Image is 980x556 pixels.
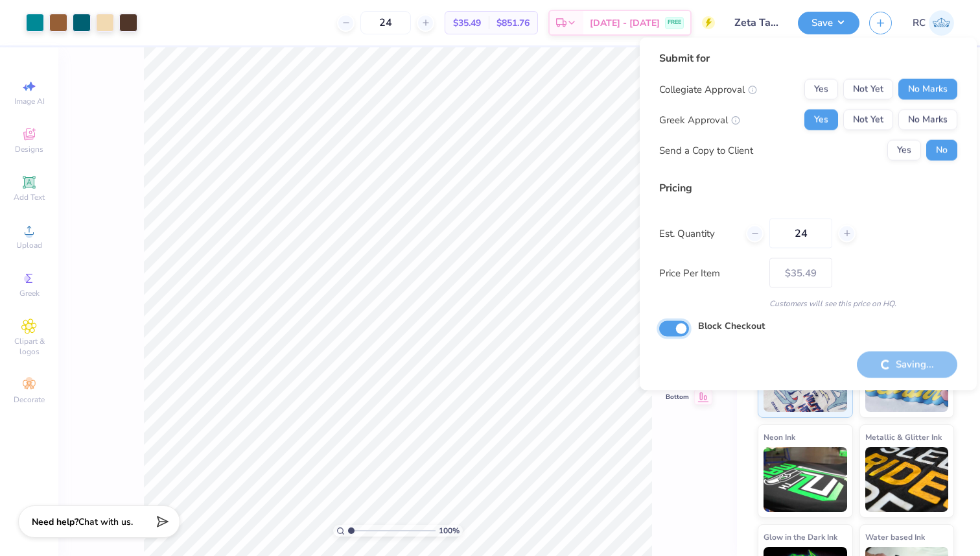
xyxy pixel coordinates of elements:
span: Water based Ink [865,530,925,544]
button: No [926,140,957,161]
span: Decorate [14,394,45,405]
span: Clipart & logos [6,336,52,357]
img: Neon Ink [764,447,847,512]
span: Image AI [14,96,45,106]
div: Customers will see this price on HQ. [659,298,957,309]
label: Block Checkout [698,319,765,333]
span: Bottom [666,393,689,402]
span: 100 % [439,525,460,537]
span: Add Text [14,192,45,202]
input: – – [360,11,411,34]
span: Metallic & Glitter Ink [865,430,942,444]
span: [DATE] - [DATE] [590,16,660,30]
img: Rohan Chaurasia [929,10,954,36]
span: Neon Ink [764,430,795,444]
label: Est. Quantity [659,226,736,241]
button: Yes [804,110,838,130]
span: $851.76 [496,16,530,30]
span: Glow in the Dark Ink [764,530,837,544]
span: Chat with us. [78,516,133,528]
span: RC [913,16,926,30]
button: No Marks [898,110,957,130]
div: Submit for [659,51,957,66]
div: Greek Approval [659,112,740,127]
div: Collegiate Approval [659,82,757,97]
button: Yes [804,79,838,100]
div: Send a Copy to Client [659,143,753,158]
button: No Marks [898,79,957,100]
span: FREE [668,18,681,27]
button: Yes [887,140,921,161]
label: Price Per Item [659,265,760,280]
input: – – [769,219,832,248]
span: $35.49 [453,16,481,30]
img: Metallic & Glitter Ink [865,447,949,512]
span: Designs [15,144,43,154]
button: Save [798,12,859,34]
span: Greek [19,288,40,298]
input: Untitled Design [725,10,788,36]
button: Not Yet [843,79,893,100]
strong: Need help? [32,516,78,528]
button: Not Yet [843,110,893,130]
div: Pricing [659,180,957,196]
span: Upload [16,240,42,250]
a: RC [913,10,954,36]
